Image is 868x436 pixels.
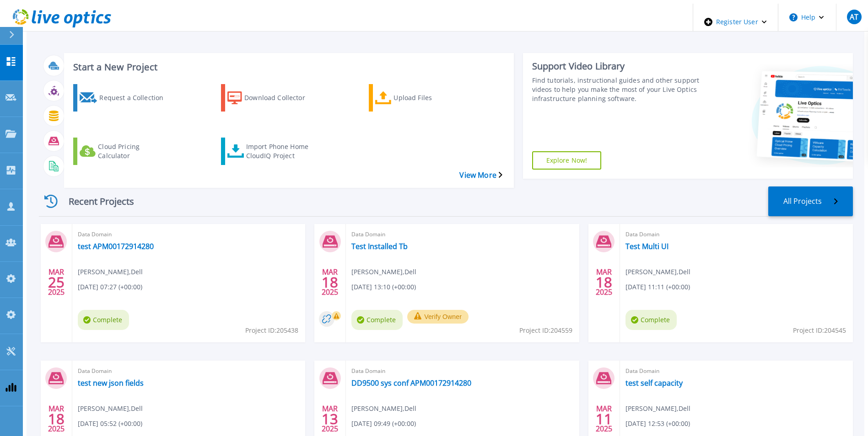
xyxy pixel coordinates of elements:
span: [DATE] 13:10 (+00:00) [351,282,416,292]
div: MAR 2025 [595,402,613,436]
a: Test Installed Tb [351,242,408,251]
div: Find tutorials, instructional guides and other support videos to help you make the most of your L... [532,76,700,103]
a: View More [459,171,502,180]
span: 18 [596,278,612,286]
a: Request a Collection [73,84,184,112]
span: Complete [625,310,677,330]
div: Download Collector [244,86,318,109]
span: Complete [78,310,129,330]
a: test self capacity [625,378,683,388]
div: Support Video Library [532,60,700,72]
span: Data Domain [625,229,847,239]
span: [DATE] 12:53 (+00:00) [625,419,690,429]
span: 11 [596,415,612,423]
h3: Start a New Project [73,62,502,72]
a: Test Multi UI [625,242,669,251]
a: Download Collector [221,84,332,112]
span: Data Domain [351,366,573,376]
span: [PERSON_NAME] , Dell [351,404,416,414]
button: Verify Owner [407,310,469,324]
span: Data Domain [351,229,573,239]
span: 18 [48,415,65,423]
span: Project ID: 204545 [793,325,846,335]
span: [PERSON_NAME] , Dell [625,404,690,414]
span: [PERSON_NAME] , Dell [625,267,690,277]
span: Project ID: 204559 [519,325,572,335]
span: Data Domain [625,366,847,376]
div: Register User [693,4,778,40]
span: Data Domain [78,366,300,376]
span: Project ID: 205438 [245,325,298,335]
span: [PERSON_NAME] , Dell [78,404,143,414]
a: DD9500 sys conf APM00172914280 [351,378,471,388]
a: test new json fields [78,378,144,388]
span: [PERSON_NAME] , Dell [351,267,416,277]
span: 13 [322,415,338,423]
a: All Projects [768,186,853,216]
a: test APM00172914280 [78,242,154,251]
span: AT [850,13,858,21]
div: MAR 2025 [321,402,339,436]
span: 18 [322,278,338,286]
span: [DATE] 05:52 (+00:00) [78,419,142,429]
div: Recent Projects [39,190,149,213]
span: [PERSON_NAME] , Dell [78,267,143,277]
div: Cloud Pricing Calculator [98,140,171,163]
span: Data Domain [78,229,300,239]
button: Help [778,4,836,31]
span: Complete [351,310,403,330]
div: MAR 2025 [48,266,65,299]
div: MAR 2025 [48,402,65,436]
div: Upload Files [394,86,467,109]
div: MAR 2025 [595,266,613,299]
div: Import Phone Home CloudIQ Project [246,140,319,163]
span: [DATE] 07:27 (+00:00) [78,282,142,292]
a: Cloud Pricing Calculator [73,138,184,165]
a: Upload Files [369,84,480,112]
a: Explore Now! [532,151,602,170]
div: MAR 2025 [321,266,339,299]
span: [DATE] 11:11 (+00:00) [625,282,690,292]
span: 25 [48,278,65,286]
span: [DATE] 09:49 (+00:00) [351,419,416,429]
div: Request a Collection [99,86,173,109]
